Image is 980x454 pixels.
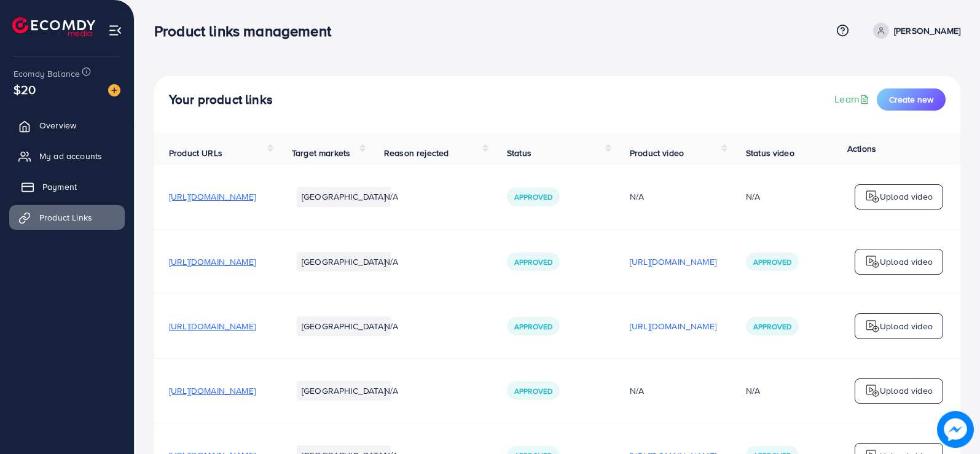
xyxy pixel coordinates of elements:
span: Approved [514,386,552,396]
span: Product URLs [169,147,222,159]
div: N/A [630,385,716,397]
div: N/A [630,190,716,203]
span: Approved [514,192,552,202]
span: N/A [384,256,398,268]
span: Approved [514,257,552,267]
span: $20 [14,80,36,98]
div: N/A [746,385,760,397]
button: Create new [877,88,946,111]
li: [GEOGRAPHIC_DATA] [297,381,391,401]
span: [URL][DOMAIN_NAME] [169,320,256,332]
h4: Your product links [169,92,273,108]
img: image [108,84,120,96]
a: My ad accounts [9,144,125,168]
span: Target markets [292,147,350,159]
a: Overview [9,113,125,138]
a: [PERSON_NAME] [868,23,960,39]
img: menu [108,23,122,37]
span: Actions [847,143,876,155]
li: [GEOGRAPHIC_DATA] [297,252,391,272]
p: [URL][DOMAIN_NAME] [630,254,716,269]
a: Payment [9,174,125,199]
span: N/A [384,320,398,332]
span: Approved [753,321,791,332]
p: [URL][DOMAIN_NAME] [630,319,716,334]
img: logo [865,254,880,269]
li: [GEOGRAPHIC_DATA] [297,187,391,206]
span: My ad accounts [39,150,102,162]
span: Reason rejected [384,147,449,159]
span: Status video [746,147,794,159]
li: [GEOGRAPHIC_DATA] [297,316,391,336]
span: Product Links [39,211,92,224]
span: N/A [384,385,398,397]
span: Payment [42,181,77,193]
p: Upload video [880,319,933,334]
span: N/A [384,190,398,203]
img: logo [865,383,880,398]
span: Approved [514,321,552,332]
p: [PERSON_NAME] [894,23,960,38]
span: Approved [753,257,791,267]
img: logo [865,189,880,204]
div: N/A [746,190,760,203]
span: Ecomdy Balance [14,68,80,80]
p: Upload video [880,254,933,269]
h3: Product links management [154,22,341,40]
span: [URL][DOMAIN_NAME] [169,190,256,203]
span: [URL][DOMAIN_NAME] [169,385,256,397]
span: Create new [889,93,933,106]
img: logo [12,17,95,36]
a: Learn [834,92,872,106]
img: logo [865,319,880,334]
span: Product video [630,147,684,159]
img: image [937,411,974,448]
p: Upload video [880,383,933,398]
span: Status [507,147,531,159]
a: Product Links [9,205,125,230]
span: [URL][DOMAIN_NAME] [169,256,256,268]
span: Overview [39,119,76,131]
p: Upload video [880,189,933,204]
